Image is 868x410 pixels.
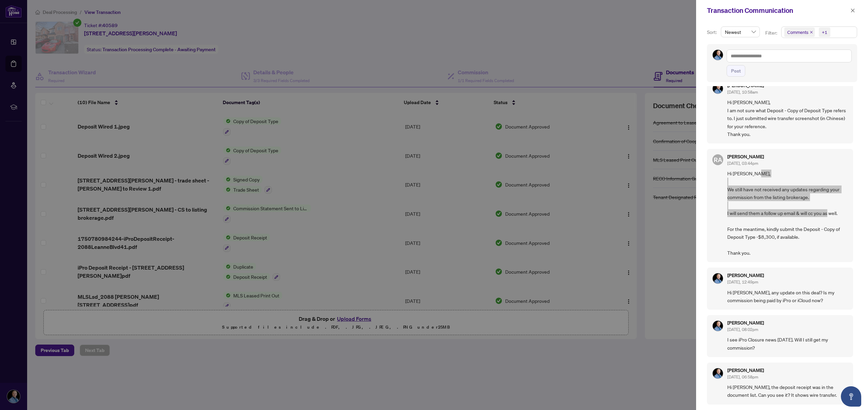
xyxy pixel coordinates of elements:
[725,27,756,37] span: Newest
[787,29,808,36] span: Comments
[713,321,723,331] img: Profile Icon
[784,27,815,37] span: Comments
[727,154,764,159] h5: [PERSON_NAME]
[727,65,745,77] button: Post
[707,28,718,36] p: Sort:
[713,368,723,378] img: Profile Icon
[841,386,861,407] button: Open asap
[727,273,764,278] h5: [PERSON_NAME]
[713,50,723,60] img: Profile Icon
[727,368,764,373] h5: [PERSON_NAME]
[810,31,813,34] span: close
[713,273,723,284] img: Profile Icon
[727,279,758,285] span: [DATE], 12:49pm
[727,383,848,399] span: Hi [PERSON_NAME], the deposit receipt was in the document list. Can you see it? It shows wire tra...
[765,29,778,37] p: Filter:
[727,161,758,166] span: [DATE], 03:44pm
[850,8,855,13] span: close
[822,29,827,36] div: +1
[727,170,848,257] span: Hi [PERSON_NAME], We still have not received any updates regarding your commission from the listi...
[727,90,758,95] span: [DATE], 10:58am
[727,289,848,305] span: Hi [PERSON_NAME], any update on this deal? Is my commission being paid by iPro or iCloud now?
[713,83,723,94] img: Profile Icon
[727,320,764,325] h5: [PERSON_NAME]
[714,155,722,164] span: RA
[727,327,758,332] span: [DATE], 08:02pm
[727,98,848,138] span: Hi [PERSON_NAME], I am not sure what Deposit - Copy of Deposit Type refers to. I just submitted w...
[707,5,848,16] div: Transaction Communication
[727,374,758,379] span: [DATE], 06:58pm
[727,336,848,352] span: I see iPro Closure news [DATE]. Will I still get my commission?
